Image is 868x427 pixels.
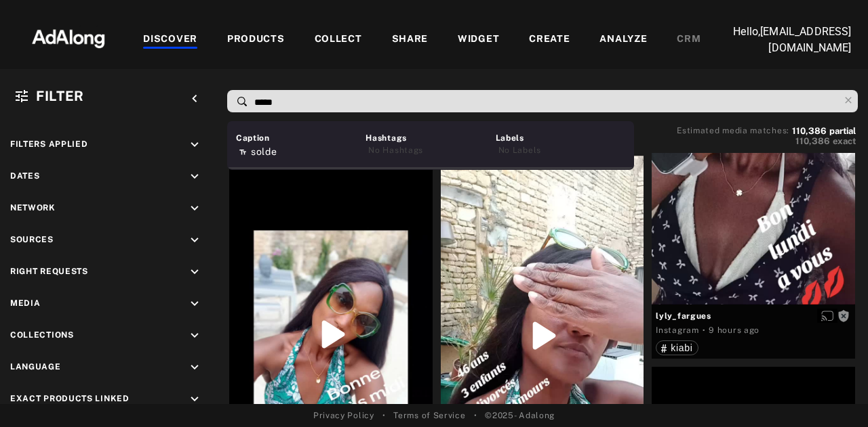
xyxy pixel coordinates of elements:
span: kiabi [671,342,692,353]
span: Sources [10,235,54,244]
span: Exact Products Linked [10,394,130,403]
div: CREATE [529,32,570,48]
iframe: Chat Widget [800,362,868,427]
div: SHARE [392,32,429,48]
i: keyboard_arrow_down [187,137,202,152]
button: Enable diffusion on this media [817,309,837,323]
div: WIDGET [458,32,499,48]
div: No Hashtags [366,144,492,156]
button: 110,386exact [677,135,856,148]
i: keyboard_arrow_down [187,392,202,407]
span: Filter [36,88,84,104]
span: Estimated media matches: [677,126,789,135]
span: © 2025 - Adalong [485,409,555,422]
div: DISCOVER [143,32,197,48]
span: solde [251,146,277,157]
i: keyboard_arrow_down [187,233,202,248]
span: 110,386 [795,136,830,146]
time: 2025-08-20T22:39:16.000Z [709,325,759,335]
i: keyboard_arrow_down [187,296,202,311]
span: Media [10,298,41,308]
span: · [703,325,706,336]
span: 110,386 [792,126,827,136]
div: PRODUCTS [227,32,285,48]
span: • [382,409,386,422]
p: Hello, [EMAIL_ADDRESS][DOMAIN_NAME] [715,24,851,56]
span: Right Requests [10,267,88,276]
div: CRM [677,32,701,48]
div: Labels [496,132,623,144]
div: ANALYZE [599,32,647,48]
i: keyboard_arrow_down [187,328,202,343]
div: solde [236,144,363,159]
div: Caption [236,132,363,144]
span: Network [10,203,56,212]
i: keyboard_arrow_down [187,360,202,375]
span: • [474,409,477,422]
div: Instagram [656,324,698,336]
span: Rights not requested [837,311,850,320]
i: keyboard_arrow_down [187,169,202,184]
span: Filters applied [10,139,88,149]
div: Hashtags [366,132,492,144]
a: Terms of Service [393,409,465,422]
span: Collections [10,330,74,340]
div: No Labels [496,144,623,156]
div: kiabi [661,343,692,353]
div: COLLECT [315,32,362,48]
span: Language [10,362,61,372]
img: 63233d7d88ed69de3c212112c67096b6.png [9,17,128,58]
i: keyboard_arrow_left [187,91,202,106]
a: Privacy Policy [313,409,374,422]
i: keyboard_arrow_down [187,265,202,279]
button: 110,386partial [792,128,856,135]
span: Dates [10,171,40,181]
i: keyboard_arrow_down [187,201,202,216]
span: lyly_fargues [656,310,851,322]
